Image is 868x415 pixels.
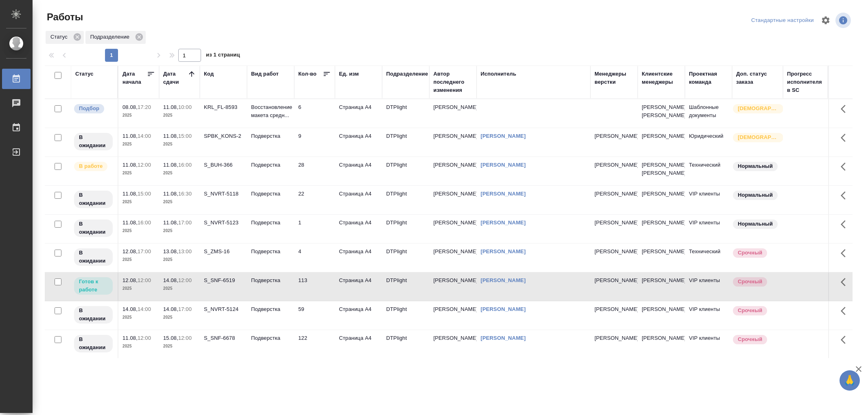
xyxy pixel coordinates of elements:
div: S_SNF-6678 [204,334,243,342]
div: Можно подбирать исполнителей [73,103,114,114]
a: [PERSON_NAME] [481,248,526,254]
td: [PERSON_NAME], [PERSON_NAME] [638,157,685,185]
div: S_SNF-6519 [204,276,243,285]
div: KRL_FL-8593 [204,103,243,111]
td: [PERSON_NAME] [638,128,685,156]
p: 2025 [163,198,196,206]
p: 12:00 [178,277,192,283]
div: Ед. изм [339,70,359,78]
p: 17:00 [178,219,192,226]
a: [PERSON_NAME] [481,219,526,226]
div: Подразделение [386,70,428,78]
div: Статус [46,31,84,44]
td: 4 [294,243,335,272]
button: Здесь прячутся важные кнопки [836,330,855,350]
p: 15:00 [138,191,151,197]
p: 2025 [163,313,196,322]
div: S_NVRT-5118 [204,190,243,198]
td: 6 [294,99,335,128]
td: DTPlight [382,128,429,156]
td: DTPlight [382,157,429,185]
p: Подверстка [251,161,290,169]
td: 122 [294,330,335,359]
td: [PERSON_NAME] [638,243,685,272]
td: Технический [685,157,732,185]
p: 12.08, [122,248,138,254]
p: 16:00 [178,162,192,168]
div: Кол-во [298,70,317,78]
button: Здесь прячутся важные кнопки [836,157,855,176]
p: 2025 [122,256,155,264]
p: 12:00 [138,162,151,168]
td: VIP клиенты [685,301,732,330]
p: 11.08, [122,133,138,139]
td: DTPlight [382,99,429,128]
div: S_NVRT-5123 [204,219,243,227]
td: [PERSON_NAME], [PERSON_NAME] [638,99,685,128]
p: [PERSON_NAME] [595,334,634,342]
a: [PERSON_NAME] [481,191,526,197]
p: 11.08, [163,133,178,139]
td: [PERSON_NAME] [638,272,685,301]
p: Подверстка [251,132,290,140]
span: 🙏 [843,372,857,389]
div: Вид работ [251,70,279,78]
a: [PERSON_NAME] [481,133,526,139]
button: 🙏 [840,370,860,391]
p: Готов к работе [79,278,108,294]
p: 2025 [122,313,155,322]
p: 2025 [163,285,196,293]
p: 17:20 [138,104,151,110]
p: 12:00 [178,335,192,341]
p: В работе [79,162,103,170]
a: [PERSON_NAME] [481,277,526,283]
td: VIP клиенты [685,186,732,214]
p: В ожидании [79,133,108,150]
div: S_ZMS-16 [204,248,243,256]
p: Статус [50,33,70,41]
p: 13.08, [163,248,178,254]
p: Нормальный [738,191,773,199]
p: В ожидании [79,220,108,236]
p: 2025 [163,256,196,264]
p: 2025 [122,285,155,293]
p: 11.08, [163,219,178,226]
td: 28 [294,157,335,185]
p: 11.08, [122,335,138,341]
button: Здесь прячутся важные кнопки [836,128,855,148]
p: 17:00 [178,306,192,312]
td: 22 [294,186,335,214]
div: Исполнитель может приступить к работе [73,276,114,295]
p: 2025 [163,111,196,120]
span: Посмотреть информацию [835,13,853,28]
div: Клиентские менеджеры [642,70,681,86]
p: 15.08, [163,335,178,341]
p: Подверстка [251,190,290,198]
p: 14:00 [138,306,151,312]
p: [PERSON_NAME] [595,190,634,198]
td: DTPlight [382,243,429,272]
td: 59 [294,301,335,330]
div: Доп. статус заказа [736,70,779,86]
div: Статус [75,70,94,78]
p: Подверстка [251,334,290,342]
p: 13:00 [178,248,192,254]
p: В ожидании [79,191,108,207]
button: Здесь прячутся важные кнопки [836,99,855,119]
div: Дата начала [122,70,147,86]
p: 12:00 [138,277,151,283]
p: Восстановление макета средн... [251,103,290,120]
p: 11.08, [122,219,138,226]
td: [PERSON_NAME] [429,186,477,214]
p: Срочный [738,335,762,343]
p: [PERSON_NAME] [595,161,634,169]
td: [PERSON_NAME] [429,99,477,128]
p: [DEMOGRAPHIC_DATA] [738,104,778,113]
p: 11.08, [122,162,138,168]
td: Страница А4 [335,99,382,128]
button: Здесь прячутся важные кнопки [836,215,855,234]
td: DTPlight [382,301,429,330]
p: Подбор [79,104,99,113]
div: S_BUH-366 [204,161,243,169]
div: Исполнитель [481,70,516,78]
